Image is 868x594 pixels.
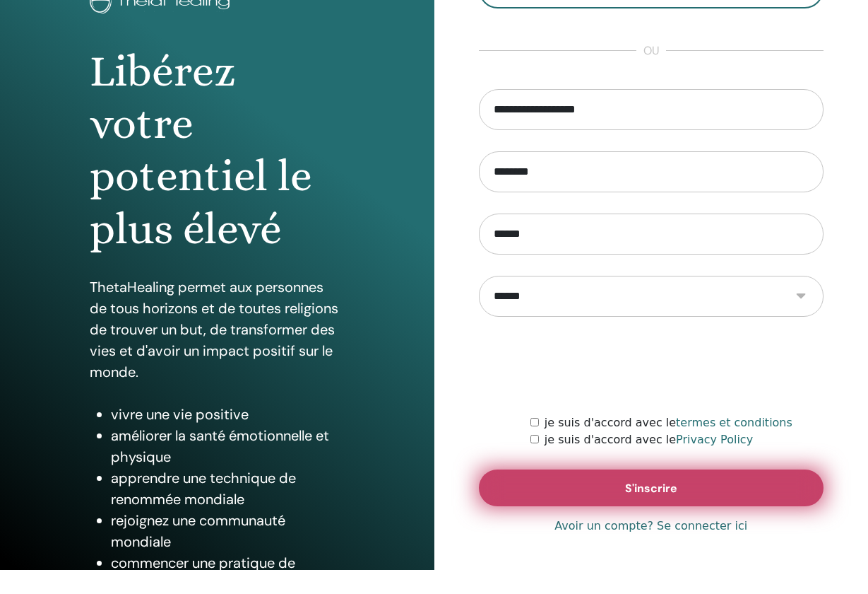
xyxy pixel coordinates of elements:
[545,431,753,448] label: je suis d'accord avec le
[545,414,792,431] label: je suis d'accord avec le
[111,425,344,467] li: améliorer la santé émotionnelle et physique
[676,416,792,429] a: termes et conditions
[111,404,344,425] li: vivre une vie positive
[479,470,824,506] button: S'inscrire
[90,45,344,256] h1: Libérez votre potentiel le plus élevé
[636,42,666,59] span: ou
[676,433,753,446] a: Privacy Policy
[111,510,344,552] li: rejoignez une communauté mondiale
[544,338,759,393] iframe: reCAPTCHA
[111,467,344,510] li: apprendre une technique de renommée mondiale
[554,518,747,535] a: Avoir un compte? Se connecter ici
[625,481,677,496] span: S'inscrire
[90,276,344,383] p: ThetaHealing permet aux personnes de tous horizons et de toutes religions de trouver un but, de t...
